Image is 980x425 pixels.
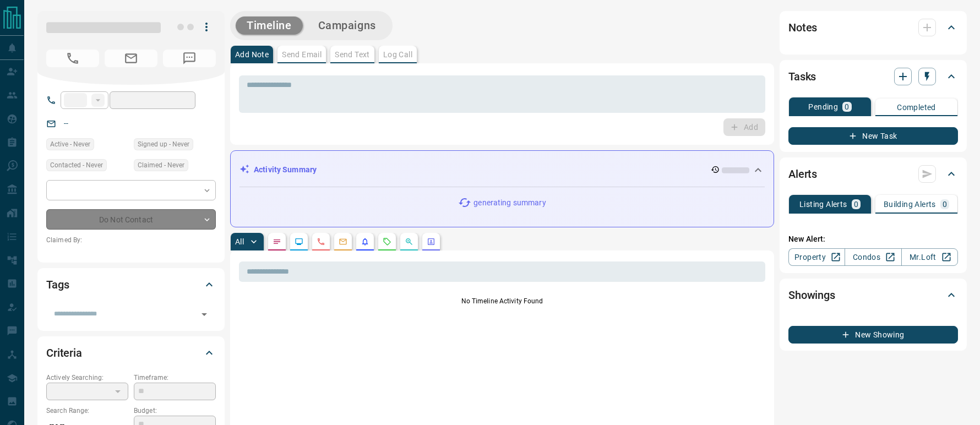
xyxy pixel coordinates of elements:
svg: Agent Actions [427,237,435,246]
div: Criteria [46,340,216,366]
p: All [235,238,244,246]
p: Search Range: [46,406,128,416]
h2: Tasks [788,68,816,85]
button: New Showing [788,326,958,344]
p: New Alert: [788,233,958,245]
svg: Listing Alerts [361,237,369,246]
p: Activity Summary [254,164,317,176]
span: Contacted - Never [50,160,103,171]
button: Timeline [236,17,303,35]
a: Condos [845,248,901,266]
div: Tasks [788,63,958,90]
h2: Showings [788,286,835,304]
p: Pending [808,103,838,111]
a: Mr.Loft [901,248,958,266]
p: generating summary [473,197,546,209]
span: No Email [105,50,157,67]
h2: Alerts [788,165,817,183]
div: Notes [788,14,958,41]
h2: Criteria [46,344,82,362]
p: Completed [897,103,936,111]
p: Budget: [134,406,216,416]
svg: Emails [339,237,347,246]
h2: Tags [46,276,69,293]
div: Tags [46,271,216,298]
p: Claimed By: [46,235,216,245]
div: Alerts [788,161,958,187]
p: No Timeline Activity Found [239,296,765,306]
p: 0 [854,200,858,208]
span: Signed up - Never [138,139,189,150]
span: Claimed - Never [138,160,184,171]
button: New Task [788,127,958,145]
span: Active - Never [50,139,90,150]
svg: Notes [273,237,281,246]
span: No Number [46,50,99,67]
span: No Number [163,50,216,67]
p: Listing Alerts [799,200,847,208]
p: Add Note [235,51,269,58]
button: Open [197,307,212,322]
div: Activity Summary [239,160,765,180]
p: Actively Searching: [46,373,128,383]
a: Property [788,248,845,266]
p: 0 [943,200,947,208]
h2: Notes [788,19,817,36]
button: Campaigns [307,17,387,35]
svg: Opportunities [405,237,413,246]
div: Showings [788,282,958,308]
p: 0 [845,103,849,111]
svg: Lead Browsing Activity [295,237,303,246]
p: Timeframe: [134,373,216,383]
p: Building Alerts [884,200,936,208]
div: Do Not Contact [46,209,216,230]
svg: Requests [383,237,391,246]
a: -- [64,119,68,128]
svg: Calls [317,237,325,246]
